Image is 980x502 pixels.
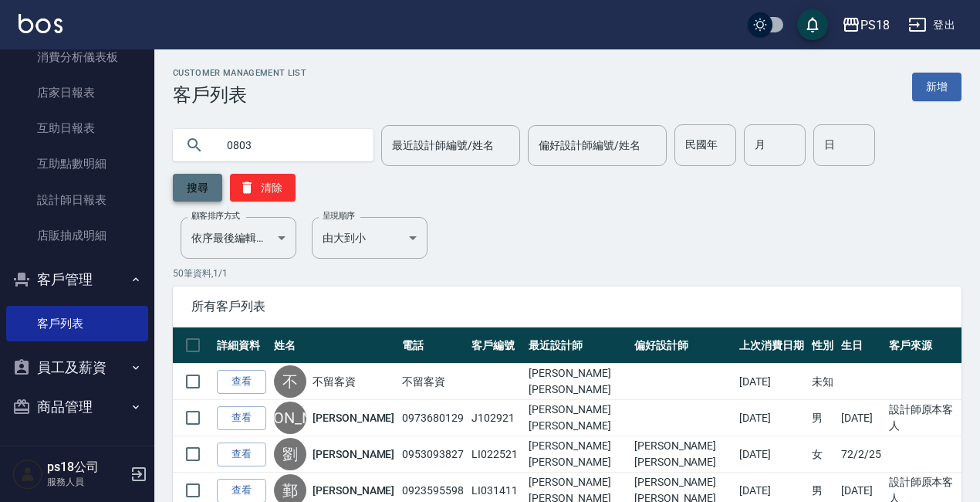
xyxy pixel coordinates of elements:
a: 不留客資 [313,374,356,389]
div: 由大到小 [312,217,427,259]
a: 新增 [912,73,961,101]
td: 0953093827 [398,436,468,473]
a: 店販抽成明細 [6,218,148,253]
td: [DATE] [735,436,808,473]
td: 未知 [808,364,837,400]
div: 依序最後編輯時間 [181,217,296,259]
button: 清除 [230,174,296,202]
a: 互助日報表 [6,110,148,146]
a: 互助點數明細 [6,146,148,181]
div: 不 [274,365,306,398]
div: [PERSON_NAME] [274,402,306,434]
h3: 客戶列表 [173,84,306,106]
td: [DATE] [837,400,885,436]
th: 性別 [808,327,837,364]
td: [DATE] [735,364,808,400]
th: 上次消費日期 [735,327,808,364]
button: 客戶管理 [6,259,148,300]
a: 查看 [217,443,266,466]
td: 男 [808,400,837,436]
a: 查看 [217,370,266,394]
button: 員工及薪資 [6,348,148,388]
td: LI022521 [468,436,525,473]
a: [PERSON_NAME] [313,410,394,426]
th: 最近設計師 [525,327,630,364]
img: Logo [19,14,63,33]
button: 商品管理 [6,387,148,427]
td: 設計師原本客人 [885,400,961,436]
button: 搜尋 [173,174,222,202]
td: 0973680129 [398,400,468,436]
a: [PERSON_NAME] [313,483,394,498]
th: 偏好設計師 [630,327,735,364]
div: 劉 [274,438,306,470]
a: 設計師日報表 [6,182,148,218]
th: 詳細資料 [213,327,270,364]
button: 登出 [902,11,961,39]
img: Person [12,459,43,490]
td: [PERSON_NAME][PERSON_NAME] [630,436,735,473]
h5: ps18公司 [47,460,126,475]
span: 所有客戶列表 [191,299,943,314]
a: 查看 [217,406,266,430]
td: [PERSON_NAME][PERSON_NAME] [525,400,630,436]
th: 生日 [837,327,885,364]
button: PS18 [836,9,896,41]
td: 72/2/25 [837,436,885,473]
td: 女 [808,436,837,473]
th: 姓名 [270,327,398,364]
div: PS18 [860,15,890,35]
td: [DATE] [735,400,808,436]
td: [PERSON_NAME][PERSON_NAME] [525,364,630,400]
a: 店家日報表 [6,75,148,110]
input: 搜尋關鍵字 [216,124,361,166]
th: 客戶來源 [885,327,961,364]
a: 客戶列表 [6,306,148,341]
a: [PERSON_NAME] [313,446,394,462]
label: 呈現順序 [323,210,355,222]
th: 電話 [398,327,468,364]
td: [PERSON_NAME][PERSON_NAME] [525,436,630,473]
label: 顧客排序方式 [191,210,240,222]
th: 客戶編號 [468,327,525,364]
button: save [797,9,828,40]
p: 服務人員 [47,475,126,489]
a: 消費分析儀表板 [6,39,148,75]
td: J102921 [468,400,525,436]
td: 不留客資 [398,364,468,400]
p: 50 筆資料, 1 / 1 [173,266,961,280]
h2: Customer Management List [173,68,306,78]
